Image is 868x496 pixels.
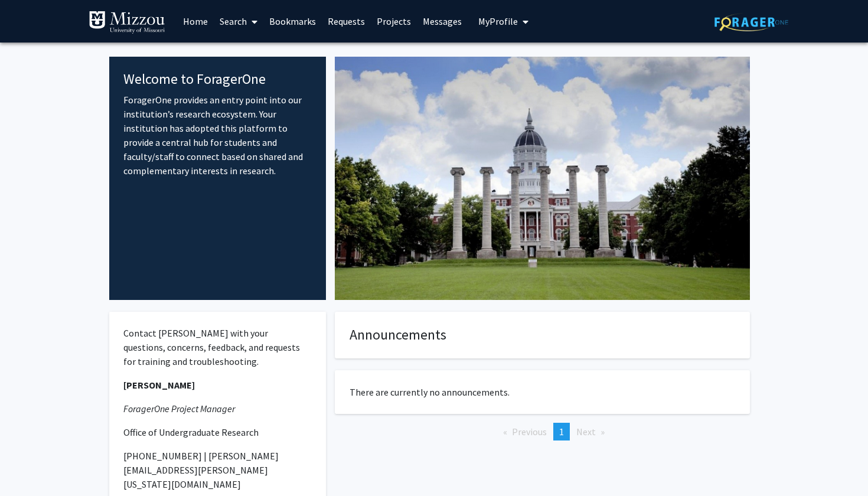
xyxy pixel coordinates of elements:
a: Messages [417,1,468,42]
p: ForagerOne provides an entry point into our institution’s research ecosystem. Your institution ha... [123,93,312,178]
a: Home [177,1,214,42]
a: Projects [371,1,417,42]
strong: [PERSON_NAME] [123,379,195,391]
a: Search [214,1,263,42]
a: Bookmarks [263,1,322,42]
p: There are currently no announcements. [350,385,735,399]
iframe: Chat [9,443,50,487]
ul: Pagination [335,423,750,440]
img: University of Missouri Logo [89,11,165,34]
span: Next [576,426,596,438]
span: Previous [512,426,547,438]
img: Cover Image [335,57,750,300]
p: Contact [PERSON_NAME] with your questions, concerns, feedback, and requests for training and trou... [123,326,312,368]
span: 1 [559,426,564,438]
a: Requests [322,1,371,42]
img: ForagerOne Logo [714,13,788,31]
p: Office of Undergraduate Research [123,425,312,439]
h4: Announcements [350,327,735,344]
em: ForagerOne Project Manager [123,403,235,415]
p: [PHONE_NUMBER] | [PERSON_NAME][EMAIL_ADDRESS][PERSON_NAME][US_STATE][DOMAIN_NAME] [123,449,312,491]
h4: Welcome to ForagerOne [123,71,312,88]
span: My Profile [478,15,518,27]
